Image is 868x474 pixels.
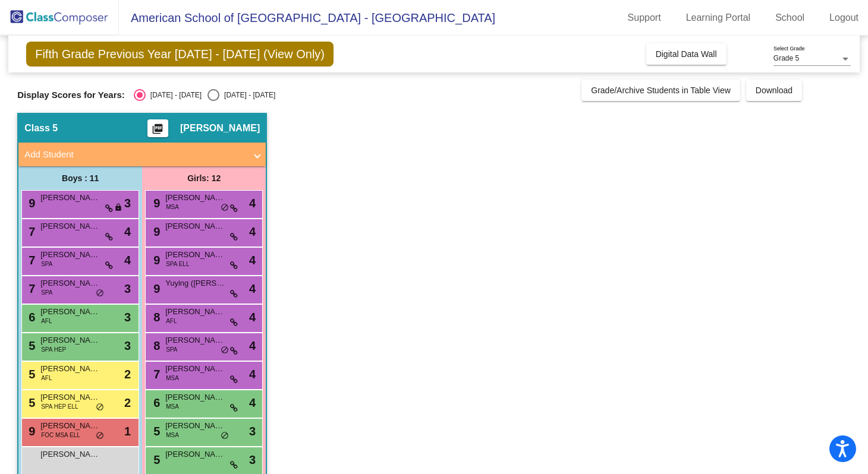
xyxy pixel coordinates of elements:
[146,90,202,100] div: [DATE] - [DATE]
[150,396,160,409] span: 6
[150,368,160,381] span: 7
[249,337,256,355] span: 4
[41,402,78,411] span: SPA HEP ELL
[150,225,160,238] span: 9
[165,363,225,375] span: [PERSON_NAME]
[249,194,256,212] span: 4
[124,280,131,298] span: 3
[249,223,256,241] span: 4
[26,42,334,67] span: Fifth Grade Previous Year [DATE] - [DATE] (View Only)
[26,282,35,295] span: 7
[746,80,802,101] button: Download
[165,277,225,289] span: Yuying ([PERSON_NAME]
[17,90,125,100] span: Display Scores for Years:
[150,254,160,267] span: 9
[26,225,35,238] span: 7
[820,8,868,27] a: Logout
[124,223,131,241] span: 4
[221,346,229,355] span: do_not_disturb_alt
[150,123,165,140] mat-icon: picture_as_pdf
[249,251,256,269] span: 4
[581,80,740,101] button: Grade/Archive Students in Table View
[26,197,35,210] span: 9
[150,425,160,438] span: 5
[114,203,122,213] span: lock
[40,391,100,403] span: [PERSON_NAME]
[24,148,246,162] mat-panel-title: Add Student
[773,54,799,62] span: Grade 5
[221,431,229,441] span: do_not_disturb_alt
[124,365,131,383] span: 2
[249,422,256,440] span: 3
[124,308,131,326] span: 3
[26,425,35,438] span: 9
[40,249,100,261] span: [PERSON_NAME]
[124,337,131,355] span: 3
[40,277,100,289] span: [PERSON_NAME] de [PERSON_NAME]
[618,8,671,27] a: Support
[119,8,495,27] span: American School of [GEOGRAPHIC_DATA] - [GEOGRAPHIC_DATA]
[96,431,104,441] span: do_not_disturb_alt
[150,339,160,352] span: 8
[41,345,66,354] span: SPA HEP
[165,220,225,232] span: [PERSON_NAME]
[124,251,131,269] span: 4
[26,254,35,267] span: 7
[124,394,131,412] span: 2
[165,448,225,460] span: [PERSON_NAME]
[26,396,35,409] span: 5
[142,166,266,190] div: Girls: 12
[219,90,275,100] div: [DATE] - [DATE]
[40,363,100,375] span: [PERSON_NAME]
[249,308,256,326] span: 4
[165,192,225,204] span: [PERSON_NAME]
[40,448,100,460] span: [PERSON_NAME] [PERSON_NAME]
[166,402,179,411] span: MSA
[150,282,160,295] span: 9
[166,374,179,383] span: MSA
[766,8,814,27] a: School
[96,403,104,412] span: do_not_disturb_alt
[180,122,260,134] span: [PERSON_NAME]
[249,365,256,383] span: 4
[165,249,225,261] span: [PERSON_NAME]
[41,260,52,268] span: SPA
[40,334,100,346] span: [PERSON_NAME]
[166,431,179,440] span: MSA
[41,431,80,440] span: FOC MSA ELL
[18,143,266,166] mat-expansion-panel-header: Add Student
[165,334,225,346] span: [PERSON_NAME]
[150,197,160,210] span: 9
[165,391,225,403] span: [PERSON_NAME]
[249,280,256,298] span: 4
[134,89,275,101] mat-radio-group: Select an option
[41,288,52,297] span: SPA
[249,394,256,412] span: 4
[221,203,229,213] span: do_not_disturb_alt
[96,289,104,298] span: do_not_disturb_alt
[591,86,731,95] span: Grade/Archive Students in Table View
[165,420,225,432] span: [PERSON_NAME]
[41,317,52,326] span: AFL
[40,306,100,318] span: [PERSON_NAME]
[147,119,168,137] button: Print Students Details
[677,8,760,27] a: Learning Portal
[150,311,160,324] span: 8
[24,122,58,134] span: Class 5
[26,339,35,352] span: 5
[646,43,727,65] button: Digital Data Wall
[41,374,52,383] span: AFL
[124,422,131,440] span: 1
[26,368,35,381] span: 5
[26,311,35,324] span: 6
[756,86,792,95] span: Download
[166,260,189,268] span: SPA ELL
[656,49,717,59] span: Digital Data Wall
[166,317,177,326] span: AFL
[166,345,177,354] span: SPA
[166,203,179,211] span: MSA
[165,306,225,318] span: [PERSON_NAME]
[40,192,100,204] span: [PERSON_NAME]
[40,420,100,432] span: [PERSON_NAME]
[150,453,160,466] span: 5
